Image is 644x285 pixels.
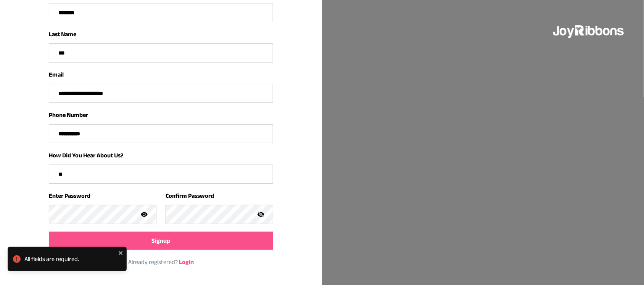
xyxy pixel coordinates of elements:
[552,18,626,43] img: joyribbons
[49,31,76,37] label: Last Name
[49,71,64,78] label: Email
[166,192,214,199] label: Confirm Password
[49,232,274,250] button: Signup
[49,192,90,199] label: Enter Password
[118,250,124,256] button: close
[49,258,274,267] p: Already registered?
[49,152,123,159] label: How Did You Hear About Us?
[49,112,88,118] label: Phone Number
[179,259,194,265] a: Login
[151,236,170,245] span: Signup
[24,255,116,264] div: All fields are required.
